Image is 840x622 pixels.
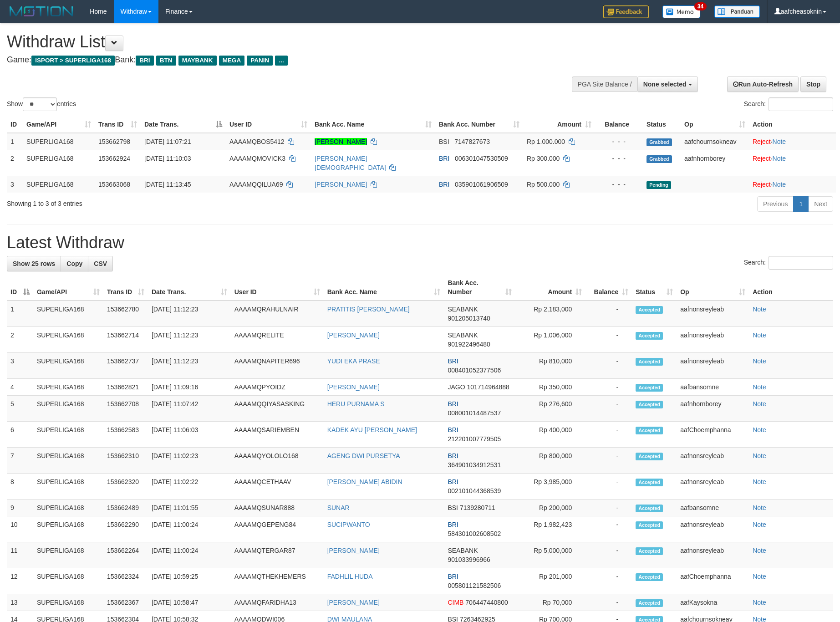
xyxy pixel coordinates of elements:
[773,181,786,188] a: Note
[7,301,33,327] td: 1
[636,505,663,512] span: Accepted
[327,452,400,459] a: AGENG DWI PURSETYA
[636,521,663,529] span: Accepted
[793,196,809,212] a: 1
[448,315,490,322] span: Copy 901205013740 to clipboard
[749,116,836,133] th: Action
[753,357,766,365] a: Note
[103,275,148,301] th: Trans ID: activate to sort column ascending
[753,306,766,313] a: Note
[148,422,231,448] td: [DATE] 11:06:03
[515,301,585,327] td: Rp 2,183,000
[677,594,749,611] td: aafKaysokna
[753,452,766,459] a: Note
[455,181,508,188] span: Copy 035901061906509 to clipboard
[327,547,380,554] a: [PERSON_NAME]
[753,599,766,606] a: Note
[231,500,324,516] td: AAAAMQSUNAR888
[23,150,95,176] td: SUPERLIGA168
[585,353,632,379] td: -
[229,155,285,162] span: AAAAMQMOVICK3
[178,56,217,66] span: MAYBANK
[33,353,103,379] td: SUPERLIGA168
[13,260,55,267] span: Show 25 rows
[226,116,311,133] th: User ID: activate to sort column ascending
[7,97,76,111] label: Show entries
[753,521,766,528] a: Note
[637,76,698,92] button: None selected
[773,138,786,145] a: Note
[148,474,231,500] td: [DATE] 11:02:22
[327,306,410,313] a: PRATITIS [PERSON_NAME]
[636,479,663,486] span: Accepted
[757,196,794,212] a: Previous
[448,530,501,537] span: Copy 584301002608502 to clipboard
[769,256,833,270] input: Search:
[33,275,103,301] th: Game/API: activate to sort column ascending
[662,5,701,18] img: Button%20Memo.svg
[33,448,103,474] td: SUPERLIGA168
[753,138,771,145] a: Reject
[327,331,380,339] a: [PERSON_NAME]
[7,474,33,500] td: 8
[98,138,130,145] span: 153662798
[753,573,766,580] a: Note
[460,504,495,511] span: Copy 7139280711 to clipboard
[448,487,501,495] span: Copy 002101044368539 to clipboard
[103,594,148,611] td: 153662367
[585,396,632,422] td: -
[677,568,749,594] td: aafChoemphanna
[33,568,103,594] td: SUPERLIGA168
[448,331,478,339] span: SEABANK
[636,384,663,392] span: Accepted
[585,448,632,474] td: -
[515,353,585,379] td: Rp 810,000
[327,599,380,606] a: [PERSON_NAME]
[744,256,833,270] label: Search:
[714,5,760,18] img: panduan.png
[103,500,148,516] td: 153662489
[603,5,649,18] img: Feedback.jpg
[448,478,458,485] span: BRI
[327,478,402,485] a: [PERSON_NAME] ABIDIN
[439,138,449,145] span: BSI
[33,500,103,516] td: SUPERLIGA168
[753,383,766,391] a: Note
[148,542,231,568] td: [DATE] 11:00:24
[94,260,107,267] span: CSV
[275,56,287,66] span: ...
[327,504,350,511] a: SUNAR
[448,461,501,469] span: Copy 364901034912531 to clipboard
[7,568,33,594] td: 12
[95,116,141,133] th: Trans ID: activate to sort column ascending
[744,97,833,111] label: Search:
[33,301,103,327] td: SUPERLIGA168
[448,409,501,417] span: Copy 008001014487537 to clipboard
[773,155,786,162] a: Note
[7,133,23,150] td: 1
[7,176,23,193] td: 3
[677,396,749,422] td: aafnhornborey
[585,516,632,542] td: -
[247,56,273,66] span: PANIN
[448,357,458,365] span: BRI
[61,256,88,271] a: Copy
[23,176,95,193] td: SUPERLIGA168
[324,275,444,301] th: Bank Acc. Name: activate to sort column ascending
[144,181,191,188] span: [DATE] 11:13:45
[448,306,478,313] span: SEABANK
[585,327,632,353] td: -
[103,474,148,500] td: 153662320
[585,542,632,568] td: -
[753,547,766,554] a: Note
[229,181,283,188] span: AAAAMQQILUA69
[448,452,458,459] span: BRI
[448,556,490,563] span: Copy 901033996966 to clipboard
[327,357,380,365] a: YUDI EKA PRASE
[231,542,324,568] td: AAAAMQTERGAR87
[7,56,551,65] h4: Game: Bank:
[465,599,508,606] span: Copy 706447440800 to clipboard
[7,33,551,51] h1: Withdraw List
[585,474,632,500] td: -
[515,422,585,448] td: Rp 400,000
